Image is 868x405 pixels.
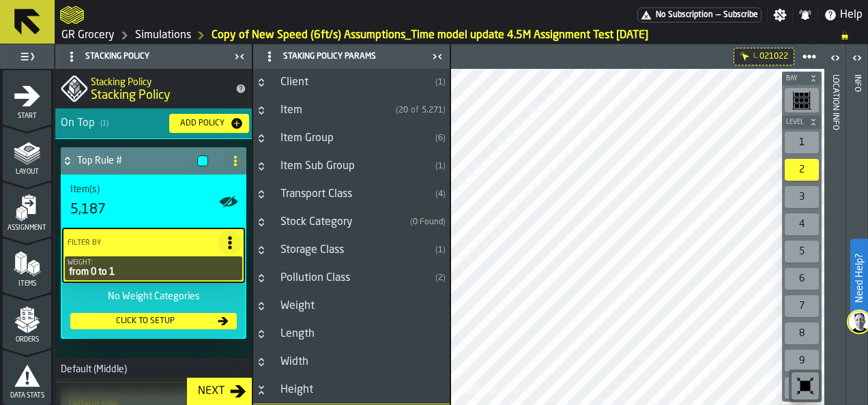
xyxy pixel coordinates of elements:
div: Hide filter [740,51,751,62]
div: button-toolbar-undefined [782,292,822,320]
div: Weight: [68,259,240,267]
label: button-toggle-Open [848,47,867,72]
label: button-toggle-Notifications [793,8,818,22]
div: Title [70,184,237,195]
div: Height [272,382,321,398]
h2: Sub Title [91,74,227,88]
li: menu Start [3,70,51,125]
button: Button-Item Sub Group-closed [253,161,270,172]
div: title-Stacking Policy [55,69,252,108]
a: link-to-/wh/i/e451d98b-95f6-4604-91ff-c80219f9c36d/simulations/654e25ce-c51a-4594-aec2-ff6b3a97638e [212,27,648,44]
a: logo-header [60,3,84,27]
span: ) [443,190,446,198]
div: Next [192,383,230,400]
span: ) [443,218,446,226]
button: Weight:from 0 to 1 [65,256,242,280]
h3: title-section-Weight [253,292,450,320]
span: 021022 [759,52,788,61]
h3: title-section-Client [253,69,450,97]
span: 1 [438,246,443,254]
svg: Reset zoom and position [794,375,816,397]
div: Stock Category [272,214,405,230]
a: logo-header [454,375,531,402]
span: 4 [438,190,443,198]
div: 2 [785,159,819,181]
h3: title-section-Storage Class [253,237,450,265]
div: Item Group [272,130,430,147]
div: button-toolbar-undefined [782,183,822,211]
h3: title-section-Height [253,376,450,404]
a: link-to-/wh/i/e451d98b-95f6-4604-91ff-c80219f9c36d/pricing/ [637,7,762,22]
li: menu Layout [3,126,51,181]
h3: title-section-Pollution Class [253,265,450,292]
span: ( [410,218,413,226]
a: link-to-/wh/i/e451d98b-95f6-4604-91ff-c80219f9c36d [135,27,191,44]
div: On Top [61,115,158,132]
div: button-toolbar-undefined [782,238,822,265]
div: Client [272,74,430,91]
span: Assignment [3,224,51,232]
button: button-Click to setup [70,313,237,329]
div: stat-Item(s) [62,176,245,228]
label: button-toggle-Open [826,47,845,72]
div: Stacking Policy [58,46,230,67]
button: button-Next [187,378,252,405]
button: Button-Storage Class-closed [253,245,270,256]
div: 4 [785,213,819,235]
li: menu Orders [3,294,51,348]
button: Button-Weight-closed [253,301,270,312]
div: PolicyFilterItem-Weight [65,256,242,280]
span: ) [443,134,446,142]
span: ) [443,78,446,87]
label: button-toggle-Toggle Full Menu [3,47,51,66]
span: Subscribe [723,10,758,20]
span: 0 Found [413,218,443,226]
span: — [716,10,721,20]
div: Menu Subscription [637,7,762,22]
div: Info [852,72,862,402]
span: Help [840,7,863,23]
header: Info [846,44,867,405]
div: button-toolbar-undefined [789,370,822,402]
span: 1 [438,162,443,170]
label: Need Help? [852,240,867,316]
h4: Top Rule # [77,155,192,166]
h3: title-section-[object Object] [55,108,252,139]
label: Filter By [65,236,218,250]
div: button-toolbar-undefined [782,320,822,347]
label: button-toggle-Close me [428,48,447,65]
span: ) [443,162,446,170]
span: 1 [438,78,443,87]
li: menu Items [3,238,51,292]
button: Button-Transport Class-closed [253,189,270,200]
nav: Breadcrumb [60,27,863,44]
span: ) [443,274,446,282]
div: Pollution Class [272,270,430,286]
li: menu Data Stats [3,350,51,404]
div: 8 [785,322,819,344]
div: Click to setup [76,316,215,326]
button: Button-Stock Category-closed [253,217,270,228]
div: from 0 to 1 [68,267,240,277]
label: button-toggle-Settings [768,8,792,22]
div: 3 [785,186,819,208]
label: button-toggle-Help [818,7,868,23]
div: 7 [785,295,819,317]
div: Staking Policy Params [256,46,428,67]
span: 5,271 [422,106,443,115]
span: Start [3,112,51,120]
div: 1 [785,132,819,153]
div: 10 [785,377,819,399]
span: Item(s) [70,184,100,195]
span: Default (Middle) [55,365,127,376]
span: ( [435,246,438,254]
span: ( [435,134,438,142]
span: ( [435,190,438,198]
h3: title-section-Width [253,348,450,376]
button: Button-Item-closed [253,105,270,116]
span: 6 [438,134,443,142]
div: Top Rule # [61,147,214,175]
span: Level [783,119,807,126]
div: button-toolbar-undefined [782,85,822,115]
div: 5,187 [70,200,106,220]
